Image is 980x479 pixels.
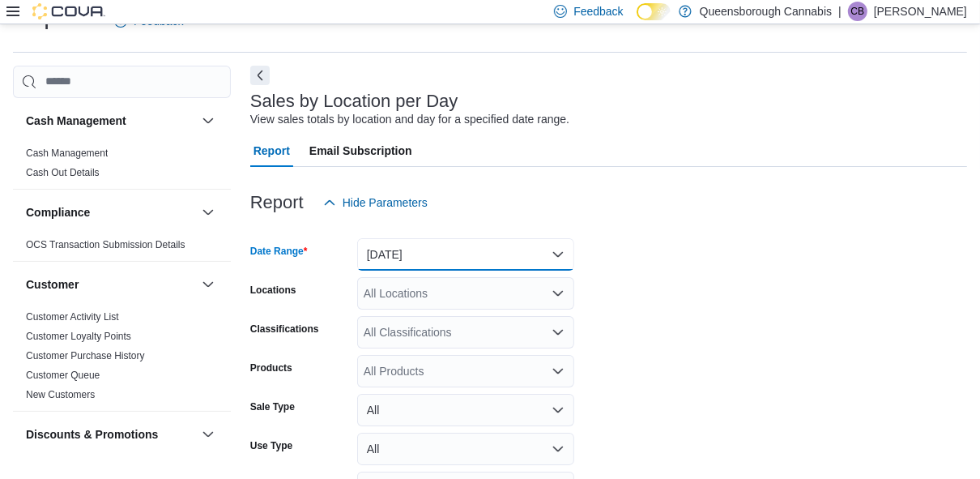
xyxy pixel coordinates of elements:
[552,326,565,339] button: Open list of options
[874,2,967,21] p: [PERSON_NAME]
[250,193,304,212] h3: Report
[198,203,218,222] button: Compliance
[198,111,218,130] button: Cash Management
[250,111,569,128] div: View sales totals by location and day for a specified date range.
[26,426,158,443] h3: Discounts & Promotions
[26,370,100,381] a: Customer Queue
[198,425,218,444] button: Discounts & Promotions
[552,365,565,378] button: Open list of options
[637,3,671,20] input: Dark Mode
[26,167,100,178] a: Cash Out Details
[700,2,832,21] p: Queensborough Cannabis
[838,2,842,21] p: |
[32,3,105,19] img: Cova
[552,287,565,300] button: Open list of options
[250,323,319,336] label: Classifications
[26,426,195,443] button: Discounts & Promotions
[26,147,108,160] span: Cash Management
[250,361,292,374] label: Products
[250,245,308,258] label: Date Range
[26,310,119,323] span: Customer Activity List
[357,238,574,271] button: [DATE]
[848,2,867,21] div: Calvin Basran
[309,135,412,167] span: Email Subscription
[26,276,195,293] button: Customer
[26,369,100,382] span: Customer Queue
[250,400,295,413] label: Sale Type
[637,20,637,21] span: Dark Mode
[343,195,428,211] span: Hide Parameters
[26,311,119,323] a: Customer Activity List
[26,239,185,250] a: OCS Transaction Submission Details
[26,331,131,342] a: Customer Loyalty Points
[357,394,574,426] button: All
[26,349,145,362] span: Customer Purchase History
[573,3,623,19] span: Feedback
[250,66,270,85] button: Next
[26,350,145,361] a: Customer Purchase History
[357,433,574,465] button: All
[317,186,434,219] button: Hide Parameters
[26,204,90,220] h3: Compliance
[13,235,231,261] div: Compliance
[26,166,100,179] span: Cash Out Details
[26,113,195,129] button: Cash Management
[26,330,131,343] span: Customer Loyalty Points
[26,238,185,251] span: OCS Transaction Submission Details
[13,307,231,411] div: Customer
[26,276,79,293] h3: Customer
[250,284,296,297] label: Locations
[26,148,108,159] a: Cash Management
[198,275,218,294] button: Customer
[13,143,231,189] div: Cash Management
[26,389,95,400] a: New Customers
[26,388,95,401] span: New Customers
[250,92,458,111] h3: Sales by Location per Day
[254,135,290,167] span: Report
[250,439,292,452] label: Use Type
[26,113,126,129] h3: Cash Management
[26,204,195,220] button: Compliance
[851,2,865,21] span: CB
